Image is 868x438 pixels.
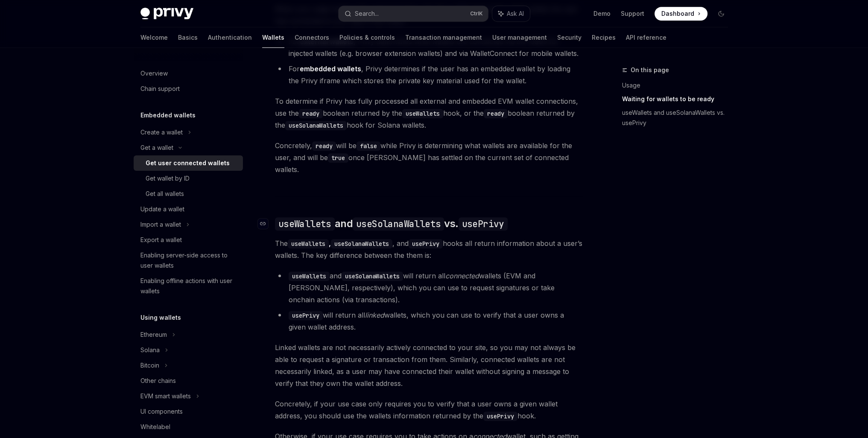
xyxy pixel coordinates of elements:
[140,110,196,120] h5: Embedded wallets
[459,217,508,231] code: usePrivy
[622,79,735,92] a: Usage
[275,217,335,231] code: useWallets
[134,273,243,299] a: Enabling offline actions with user wallets
[134,66,243,81] a: Overview
[593,9,611,18] a: Demo
[134,232,243,248] a: Export a wallet
[355,9,379,19] div: Search...
[470,10,483,17] span: Ctrl K
[146,173,190,184] div: Get wallet by ID
[339,6,488,21] button: Search...CtrlK
[275,140,583,175] span: Concretely, will be while Privy is determining what wallets are available for the user, and will ...
[275,270,583,306] li: and will return all wallets (EVM and [PERSON_NAME], respectively), which you can use to request s...
[262,27,284,48] a: Wallets
[178,27,198,48] a: Basics
[140,330,167,340] div: Ethereum
[331,239,392,248] code: useSolanaWallets
[275,237,583,261] span: The , and hooks all return information about a user’s wallets. The key difference between the the...
[405,27,482,48] a: Transaction management
[134,404,243,419] a: UI components
[557,27,582,48] a: Security
[342,272,403,281] code: useSolanaWallets
[140,8,193,20] img: dark logo
[134,171,243,186] a: Get wallet by ID
[312,141,336,151] code: ready
[357,141,380,151] code: false
[288,239,329,248] code: useWallets
[140,27,168,48] a: Welcome
[275,63,583,87] li: For , Privy determines if the user has an embedded wallet by loading the Privy iframe which store...
[140,376,176,386] div: Other chains
[140,312,181,323] h5: Using wallets
[140,204,184,214] div: Update a wallet
[621,9,644,18] a: Support
[140,84,180,94] div: Chain support
[409,239,443,248] code: usePrivy
[300,64,361,73] strong: embedded wallets
[275,398,583,422] span: Concretely, if your use case only requires you to verify that a user owns a given wallet address,...
[626,27,666,48] a: API reference
[402,109,443,118] code: useWallets
[592,27,616,48] a: Recipes
[140,391,191,401] div: EVM smart wallets
[622,92,735,106] a: Waiting for wallets to be ready
[285,121,347,130] code: useSolanaWallets
[140,235,182,245] div: Export a wallet
[134,419,243,435] a: Whitelabel
[140,127,183,137] div: Create a wallet
[140,250,238,271] div: Enabling server-side access to user wallets
[655,7,707,20] a: Dashboard
[295,27,329,48] a: Connectors
[140,276,238,296] div: Enabling offline actions with user wallets
[134,81,243,96] a: Chain support
[140,68,168,79] div: Overview
[289,311,323,320] code: usePrivy
[146,189,184,199] div: Get all wallets
[299,109,323,118] code: ready
[328,153,348,163] code: true
[140,406,183,417] div: UI components
[140,219,181,230] div: Import a wallet
[275,217,508,231] span: and vs.
[275,95,583,131] span: To determine if Privy has fully processed all external and embedded EVM wallet connections, use t...
[492,27,547,48] a: User management
[140,345,160,355] div: Solana
[275,342,583,389] span: Linked wallets are not necessarily actively connected to your site, so you may not always be able...
[483,412,517,421] code: usePrivy
[339,27,395,48] a: Policies & controls
[140,143,173,153] div: Get a wallet
[492,6,530,21] button: Ask AI
[146,158,230,168] div: Get user connected wallets
[134,155,243,171] a: Get user connected wallets
[365,311,384,319] em: linked
[714,7,728,20] button: Toggle dark mode
[134,201,243,217] a: Update a wallet
[140,422,170,432] div: Whitelabel
[631,65,669,75] span: On this page
[289,272,330,281] code: useWallets
[507,9,524,18] span: Ask AI
[275,309,583,333] li: will return all wallets, which you can use to verify that a user owns a given wallet address.
[134,186,243,201] a: Get all wallets
[134,248,243,273] a: Enabling server-side access to user wallets
[353,217,444,231] code: useSolanaWallets
[622,106,735,130] a: useWallets and useSolanaWallets vs. usePrivy
[484,109,508,118] code: ready
[258,217,275,231] a: Navigate to header
[208,27,252,48] a: Authentication
[134,373,243,388] a: Other chains
[445,272,479,280] em: connected
[288,239,392,248] strong: ,
[140,360,159,371] div: Bitcoin
[661,9,694,18] span: Dashboard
